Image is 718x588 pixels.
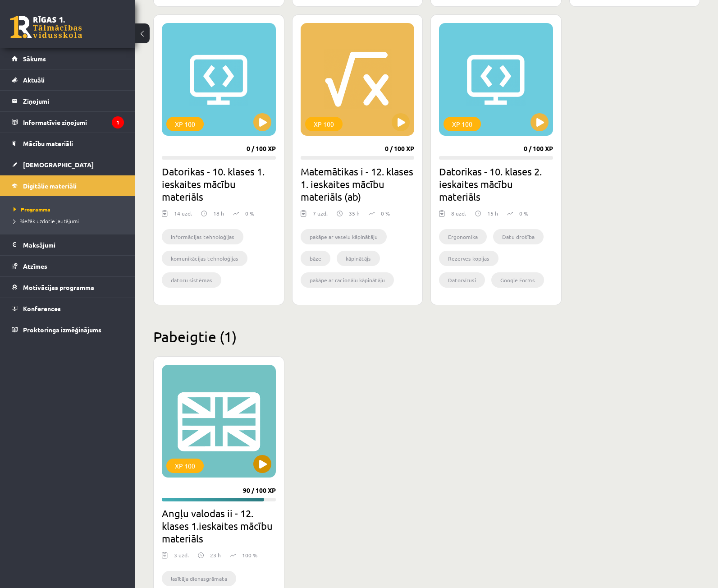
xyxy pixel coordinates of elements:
h2: Matemātikas i - 12. klases 1. ieskaites mācību materiāls (ab) [301,165,415,203]
legend: Maksājumi [23,234,124,255]
a: Aktuāli [12,69,124,90]
div: 7 uzd. [313,209,328,223]
li: Datu drošība [493,229,544,244]
div: XP 100 [166,117,204,131]
a: [DEMOGRAPHIC_DATA] [12,154,124,175]
legend: Ziņojumi [23,91,124,111]
a: Informatīvie ziņojumi1 [12,112,124,133]
li: pakāpe ar veselu kāpinātāju [301,229,387,244]
li: Google Forms [491,272,544,288]
a: Maksājumi [12,234,124,255]
legend: Informatīvie ziņojumi [23,112,124,133]
span: Programma [14,206,50,213]
a: Konferences [12,298,124,319]
div: 14 uzd. [174,209,192,223]
h2: Datorikas - 10. klases 2. ieskaites mācību materiāls [439,165,553,203]
a: Atzīmes [12,256,124,276]
a: Rīgas 1. Tālmācības vidusskola [10,16,82,38]
a: Biežāk uzdotie jautājumi [14,217,126,225]
div: 8 uzd. [451,209,466,223]
p: 18 h [213,209,224,217]
i: 1 [112,116,124,129]
p: 15 h [487,209,498,217]
a: Sākums [12,48,124,69]
a: Ziņojumi [12,91,124,111]
span: Atzīmes [23,262,47,270]
span: Proktoringa izmēģinājums [23,326,101,334]
span: Konferences [23,304,61,312]
h2: Pabeigtie (1) [153,328,700,345]
a: Digitālie materiāli [12,175,124,196]
a: Programma [14,205,126,213]
p: 0 % [381,209,390,217]
a: Motivācijas programma [12,277,124,298]
li: informācijas tehnoloģijas [162,229,243,244]
p: 100 % [242,551,257,559]
a: Proktoringa izmēģinājums [12,319,124,340]
h2: Angļu valodas ii - 12. klases 1.ieskaites mācību materiāls [162,507,276,545]
span: Aktuāli [23,76,45,84]
span: [DEMOGRAPHIC_DATA] [23,161,94,169]
li: Ergonomika [439,229,487,244]
p: 35 h [349,209,360,217]
div: XP 100 [305,117,343,131]
span: Digitālie materiāli [23,182,77,190]
li: pakāpe ar racionālu kāpinātāju [301,272,394,288]
li: kāpinātājs [337,251,380,266]
li: Rezerves kopijas [439,251,498,266]
li: lasītāja dienasgrāmata [162,571,236,586]
a: Mācību materiāli [12,133,124,154]
div: XP 100 [166,459,204,473]
p: 0 % [519,209,528,217]
span: Biežāk uzdotie jautājumi [14,217,79,225]
span: Sākums [23,55,46,63]
li: Datorvīrusi [439,272,485,288]
li: datoru sistēmas [162,272,221,288]
div: 3 uzd. [174,551,189,565]
li: bāze [301,251,330,266]
span: Motivācijas programma [23,283,94,291]
span: Mācību materiāli [23,139,73,147]
p: 23 h [210,551,221,559]
div: XP 100 [444,117,481,131]
li: komunikācijas tehnoloģijas [162,251,247,266]
p: 0 % [245,209,254,217]
h2: Datorikas - 10. klases 1. ieskaites mācību materiāls [162,165,276,203]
